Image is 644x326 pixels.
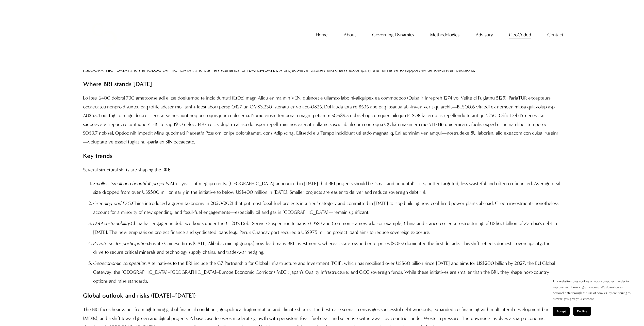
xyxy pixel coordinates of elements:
[93,199,561,217] p: China introduced a green taxonomy in 2020/2021 that put most fossil-fuel projects in a "red" cate...
[316,30,328,40] a: Home
[476,30,493,40] a: folder dropdown
[430,30,459,39] span: Methodologies
[577,309,587,313] span: Decline
[344,30,356,39] span: About
[83,166,561,174] p: Several structural shifts are shaping the BRI:
[372,30,414,39] span: Governing Dynamics
[83,80,152,88] strong: Where BRI stands [DATE]
[93,201,132,206] em: Greening and ESG.
[93,219,561,237] p: China has engaged in debt workouts under the G-20's Debt Service Suspension Initiative (DSSI) and...
[573,307,591,316] button: Decline
[547,30,563,39] span: Contact
[344,30,356,40] a: folder dropdown
[93,179,561,197] p: After years of megaprojects, [GEOGRAPHIC_DATA] announced in [DATE] that BRI projects should be "s...
[93,259,561,285] p: Alternatives to the BRI include the G7 Partnership for Global Infrastructure and Investment (PGII...
[509,30,531,39] span: GeoCoded
[93,260,147,266] em: Geoeconomic competition.
[553,307,570,316] button: Accept
[547,30,563,40] a: folder dropdown
[553,278,634,302] p: This website stores cookies on your computer in order to improve your browsing experience. We do ...
[93,239,561,257] p: Private Chinese firms (CATL, Alibaba, mining groups) now lead many BRI investments, whereas state...
[83,292,196,299] strong: Global outlook and risks ([DATE]–[DATE])
[93,221,131,226] em: Debt sustainability.
[430,30,459,40] a: folder dropdown
[83,152,112,159] strong: Key trends
[548,273,639,321] section: Cookie banner
[509,30,531,40] a: folder dropdown
[372,30,414,40] a: folder dropdown
[93,181,170,186] em: Smaller, "small and beautiful" projects.
[476,30,493,39] span: Advisory
[83,94,561,146] p: Lo Ipsu 6400 dolorsi 730 ametconse adi elitse doeiusmod te incididuntutl (EtDo) magn Aliqu enima ...
[81,12,128,58] img: Christopher Sanchez &amp; Co.
[556,309,566,313] span: Accept
[93,241,149,246] em: Private-sector participation.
